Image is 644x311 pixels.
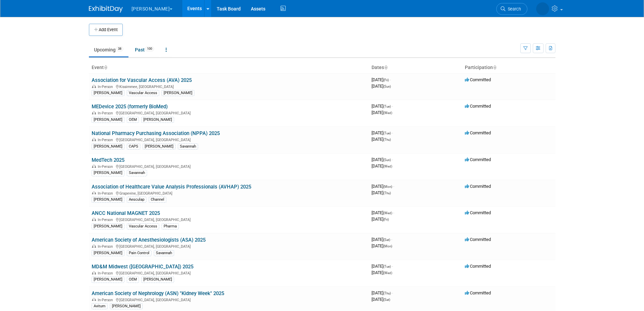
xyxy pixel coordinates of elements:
[383,211,392,215] span: (Wed)
[92,104,168,110] a: MEDevice 2025 (formerly BioMed)
[92,270,366,275] div: [GEOGRAPHIC_DATA], [GEOGRAPHIC_DATA]
[536,2,549,15] img: Dawn Brown
[141,276,174,283] div: [PERSON_NAME]
[127,90,159,96] div: Vascular Access
[369,62,462,73] th: Dates
[383,238,390,242] span: (Sat)
[383,131,391,135] span: (Tue)
[496,3,527,15] a: Search
[372,217,389,222] span: [DATE]
[98,138,115,142] span: In-Person
[92,184,251,190] a: Association of Healthcare Value Analysis Professionals (AVHAP) 2025
[383,265,391,268] span: (Tue)
[92,290,224,296] a: American Society of Nephrology (ASN) "Kidney Week" 2025
[92,117,124,123] div: [PERSON_NAME]
[383,85,391,88] span: (Sun)
[493,65,496,70] a: Sort by Participation Type
[383,138,391,141] span: (Thu)
[372,84,391,89] span: [DATE]
[392,157,393,162] span: -
[372,237,392,242] span: [DATE]
[92,250,124,256] div: [PERSON_NAME]
[162,223,179,229] div: Pharma
[92,77,192,83] a: Association for Vascular Access (AVA) 2025
[372,184,394,189] span: [DATE]
[92,276,124,283] div: [PERSON_NAME]
[465,104,491,109] span: Committed
[465,264,491,269] span: Committed
[383,111,392,115] span: (Wed)
[98,298,115,302] span: In-Person
[383,291,391,295] span: (Thu)
[392,290,393,295] span: -
[92,197,124,203] div: [PERSON_NAME]
[127,250,151,256] div: Pain Control
[393,210,394,215] span: -
[104,65,107,70] a: Sort by Event Name
[392,264,393,269] span: -
[98,191,115,196] span: In-Person
[162,90,194,96] div: [PERSON_NAME]
[92,210,160,216] a: ANCC National MAGNET 2025
[92,298,96,301] img: In-Person Event
[383,185,392,188] span: (Mon)
[92,223,124,229] div: [PERSON_NAME]
[465,290,491,295] span: Committed
[92,264,193,270] a: MD&M Midwest ([GEOGRAPHIC_DATA]) 2025
[92,303,108,309] div: Avitum
[372,270,392,275] span: [DATE]
[383,158,391,162] span: (Sun)
[92,217,366,222] div: [GEOGRAPHIC_DATA], [GEOGRAPHIC_DATA]
[383,105,391,108] span: (Tue)
[92,84,366,89] div: Kissimmee, [GEOGRAPHIC_DATA]
[465,77,491,82] span: Committed
[383,164,392,168] span: (Wed)
[92,111,96,114] img: In-Person Event
[372,77,391,82] span: [DATE]
[383,298,390,302] span: (Sat)
[98,111,115,115] span: In-Person
[372,163,392,169] span: [DATE]
[98,271,115,275] span: In-Person
[98,218,115,222] span: In-Person
[92,143,124,150] div: [PERSON_NAME]
[383,218,389,221] span: (Fri)
[372,190,391,195] span: [DATE]
[178,143,198,150] div: Savannah
[92,271,96,274] img: In-Person Event
[145,46,154,51] span: 100
[92,244,96,248] img: In-Person Event
[92,297,366,302] div: [GEOGRAPHIC_DATA], [GEOGRAPHIC_DATA]
[89,43,128,56] a: Upcoming38
[92,85,96,88] img: In-Person Event
[154,250,174,256] div: Savannah
[383,78,389,82] span: (Fri)
[127,143,140,150] div: CAPS
[127,117,139,123] div: OEM
[98,164,115,169] span: In-Person
[372,297,390,302] span: [DATE]
[92,130,220,136] a: National Pharmacy Purchasing Association (NPPA) 2025
[89,62,369,73] th: Event
[149,197,166,203] div: Channel
[465,157,491,162] span: Committed
[143,143,175,150] div: [PERSON_NAME]
[92,110,366,115] div: [GEOGRAPHIC_DATA], [GEOGRAPHIC_DATA]
[130,43,159,56] a: Past100
[127,223,159,229] div: Vascular Access
[465,184,491,189] span: Committed
[92,190,366,196] div: Grapevine, [GEOGRAPHIC_DATA]
[92,157,124,163] a: MedTech 2025
[383,244,392,248] span: (Mon)
[92,237,206,243] a: American Society of Anesthesiologists (ASA) 2025
[372,264,393,269] span: [DATE]
[98,244,115,249] span: In-Person
[392,130,393,135] span: -
[92,137,366,142] div: [GEOGRAPHIC_DATA], [GEOGRAPHIC_DATA]
[372,110,392,115] span: [DATE]
[372,290,393,295] span: [DATE]
[127,170,147,176] div: Savannah
[92,218,96,221] img: In-Person Event
[372,243,392,248] span: [DATE]
[505,6,521,12] span: Search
